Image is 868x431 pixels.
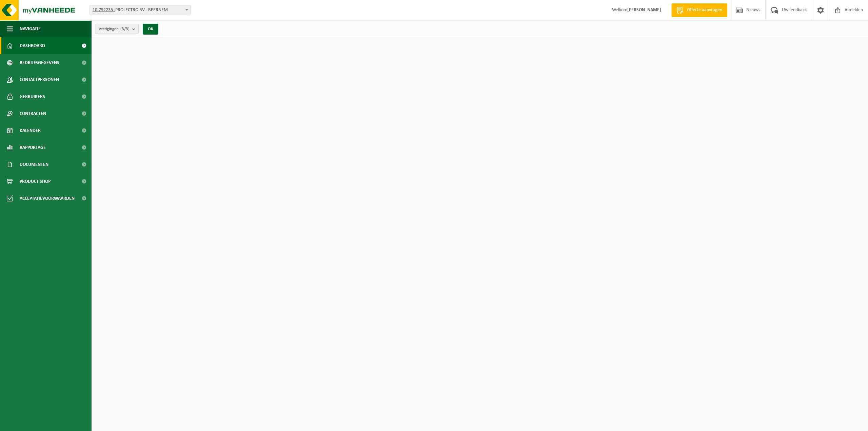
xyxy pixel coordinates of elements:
span: Gebruikers [20,88,45,105]
span: Documenten [20,156,48,173]
span: Navigatie [20,20,41,37]
span: 10-792235 - PROLECTRO BV - BEERNEM [90,5,191,15]
button: Vestigingen(3/3) [95,24,139,34]
tcxspan: Call 10-792235 - via 3CX [93,7,115,13]
span: Rapportage [20,139,46,156]
span: Kalender [20,122,41,139]
span: Dashboard [20,37,45,54]
span: Acceptatievoorwaarden [20,190,75,207]
span: Contactpersonen [20,71,59,88]
count: (3/3) [120,27,130,31]
span: Product Shop [20,173,51,190]
span: Bedrijfsgegevens [20,54,59,71]
span: Vestigingen [99,24,130,34]
strong: [PERSON_NAME] [627,7,661,13]
a: Offerte aanvragen [671,3,727,17]
span: Offerte aanvragen [685,7,724,14]
span: 10-792235 - PROLECTRO BV - BEERNEM [90,5,190,15]
button: OK [143,24,158,35]
span: Contracten [20,105,46,122]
